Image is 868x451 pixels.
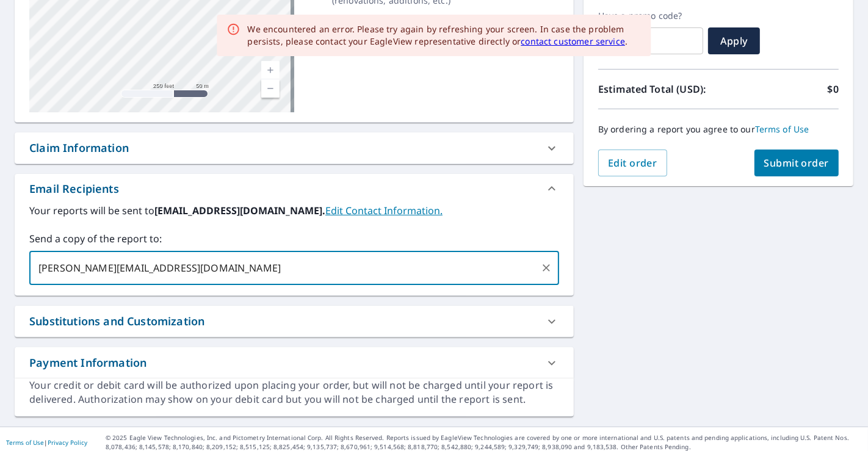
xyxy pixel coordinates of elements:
[828,82,839,96] p: $0
[29,140,129,156] div: Claim Information
[598,10,703,21] label: Have a promo code?
[29,313,204,330] div: Substitutions and Customization
[754,150,839,176] button: Submit order
[15,347,574,378] div: Payment Information
[29,181,119,197] div: Email Recipients
[6,438,44,447] a: Terms of Use
[718,34,750,48] span: Apply
[261,61,280,79] a: Current Level 17, Zoom In
[6,439,87,446] p: |
[708,27,760,54] button: Apply
[521,35,625,47] a: contact customer service
[598,124,839,135] p: By ordering a report you agree to our
[598,82,718,96] p: Estimated Total (USD):
[248,23,642,48] div: We encountered an error. Please try again by refreshing your screen. In case the problem persists...
[598,150,667,176] button: Edit order
[325,204,443,217] a: EditContactInfo
[29,231,559,246] label: Send a copy of the report to:
[261,79,280,98] a: Current Level 17, Zoom Out
[15,174,574,203] div: Email Recipients
[154,204,325,217] b: [EMAIL_ADDRESS][DOMAIN_NAME].
[48,438,87,447] a: Privacy Policy
[608,156,657,170] span: Edit order
[538,259,555,276] button: Clear
[764,156,830,170] span: Submit order
[29,355,146,371] div: Payment Information
[755,123,809,135] a: Terms of Use
[15,132,574,164] div: Claim Information
[15,306,574,337] div: Substitutions and Customization
[29,378,559,406] div: Your credit or debit card will be authorized upon placing your order, but will not be charged unt...
[29,203,559,218] label: Your reports will be sent to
